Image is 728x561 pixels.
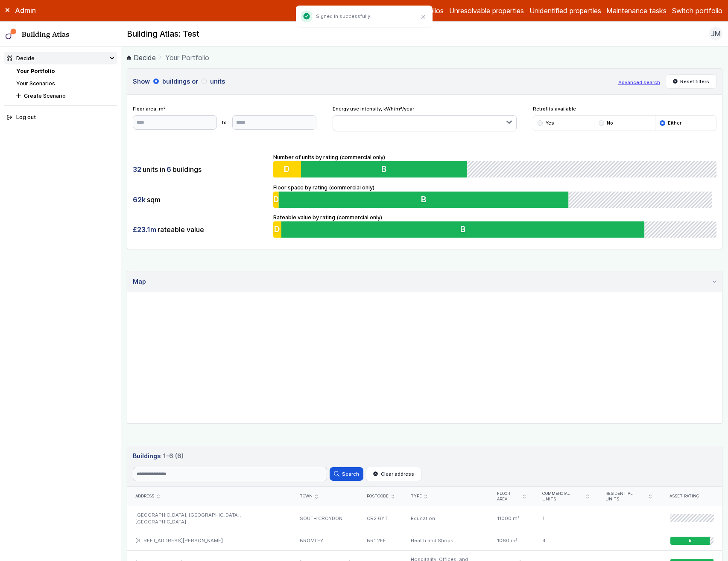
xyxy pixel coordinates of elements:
a: [GEOGRAPHIC_DATA], [GEOGRAPHIC_DATA], [GEOGRAPHIC_DATA]SOUTH CROYDONCR2 6YTEducation11000 m²1 [127,506,722,531]
div: Type [411,494,481,499]
div: units in buildings [133,161,268,177]
div: Residential units [605,491,652,502]
span: JM [711,29,721,39]
button: B [281,221,644,238]
div: 1 [534,506,597,531]
span: B [689,538,691,544]
button: Advanced search [618,79,660,86]
div: Floor area, m² [133,105,316,129]
div: Commercial units [542,491,589,502]
span: £23.1m [133,225,156,234]
span: Retrofits available [533,105,716,112]
div: Address [135,494,284,499]
button: Close [418,12,429,23]
span: 32 [133,165,141,174]
div: sqm [133,192,268,208]
div: Rateable value by rating (commercial only) [273,213,717,238]
span: 1-6 (6) [163,451,184,461]
div: Energy use intensity, kWh/m²/year [333,105,516,131]
button: Create Scenario [14,90,117,102]
div: Decide [7,54,35,62]
button: Log out [4,111,117,124]
a: Decide [127,52,156,63]
span: B [381,164,386,174]
div: 1060 m² [489,531,534,550]
span: D [273,194,279,204]
div: Health and Shops [402,531,489,550]
div: Education [402,506,489,531]
summary: Decide [4,52,117,64]
div: [GEOGRAPHIC_DATA], [GEOGRAPHIC_DATA], [GEOGRAPHIC_DATA] [127,506,292,531]
div: BROMLEY [292,531,359,550]
a: Unidentified properties [529,6,601,16]
span: B [460,224,465,235]
div: Floor area [497,491,526,502]
span: Your Portfolio [165,52,209,63]
div: Postcode [367,494,394,499]
h3: Buildings [133,451,717,461]
span: D [274,224,280,235]
div: Asset rating [670,494,714,499]
img: main-0bbd2752.svg [6,29,17,40]
a: Your Scenarios [16,80,55,87]
div: Floor space by rating (commercial only) [273,183,717,208]
p: Signed in successfully. [316,13,371,20]
button: D [273,221,281,238]
button: Reset filters [666,74,717,89]
summary: Map [127,271,722,292]
div: 11000 m² [489,506,534,531]
div: SOUTH CROYDON [292,506,359,531]
form: to [133,115,316,130]
button: B [301,161,467,177]
span: D [284,164,290,174]
h2: Building Atlas: Test [127,29,199,40]
span: B [422,194,427,204]
span: 62k [133,195,146,204]
div: 4 [534,531,597,550]
button: B [278,192,571,208]
span: 6 [167,165,171,174]
div: CR2 6YT [359,506,402,531]
a: Your Portfolio [16,68,55,74]
button: Switch portfolio [672,6,722,16]
div: rateable value [133,221,268,238]
div: BR1 2FF [359,531,402,550]
div: Town [300,494,351,499]
div: Number of units by rating (commercial only) [273,153,717,178]
div: [STREET_ADDRESS][PERSON_NAME] [127,531,292,550]
button: Clear address [366,467,421,481]
a: Unresolvable properties [449,6,524,16]
button: D [273,192,279,208]
button: D [273,161,301,177]
button: JM [709,27,722,41]
a: Maintenance tasks [606,6,667,16]
h3: Show [133,77,613,86]
a: [STREET_ADDRESS][PERSON_NAME]BROMLEYBR1 2FFHealth and Shops1060 m²4B [127,531,722,550]
button: Search [330,467,363,481]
